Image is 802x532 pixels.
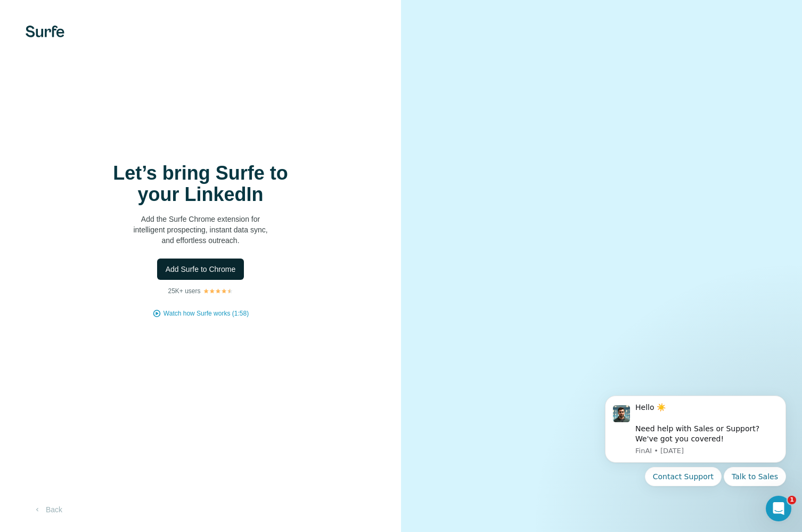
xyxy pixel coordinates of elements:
button: Watch how Surfe works (1:58) [163,309,249,318]
h1: Let’s bring Surfe to your LinkedIn [94,163,307,205]
span: 1 [788,496,796,504]
img: Surfe's logo [26,26,64,37]
iframe: Intercom live chat [766,496,791,521]
span: Add Surfe to Chrome [166,264,236,275]
img: Rating Stars [203,288,233,294]
button: Add Surfe to Chrome [157,259,244,280]
iframe: Intercom notifications message [589,382,802,527]
p: 25K+ users [168,286,200,296]
button: Back [26,500,70,519]
p: Add the Surfe Chrome extension for intelligent prospecting, instant data sync, and effortless out... [94,214,307,246]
